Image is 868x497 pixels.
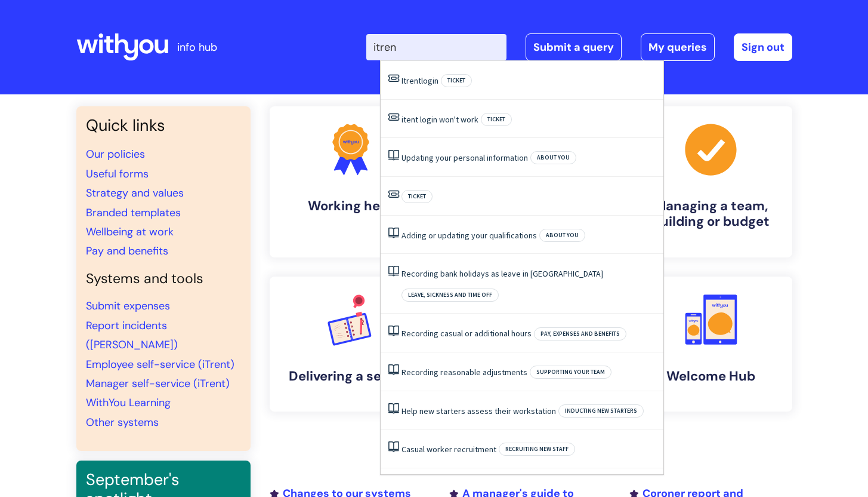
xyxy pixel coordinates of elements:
h4: Welcome Hub [640,369,783,384]
a: Working here [270,106,432,257]
a: Updating your personal information [401,152,528,163]
a: Employee self-service (iTrent) [86,357,234,372]
span: Supporting your team [530,366,611,379]
span: Ticket [401,190,433,203]
span: Ticket [441,74,472,87]
a: Delivering a service [270,277,432,412]
span: About you [530,151,576,164]
h4: Systems and tools [86,271,241,287]
h3: Quick links [86,116,241,135]
span: Pay, expenses and benefits [534,327,626,340]
a: Welcome Hub [630,277,792,412]
h4: Delivering a service [279,369,422,384]
a: Our policies [86,147,145,161]
a: Adding or updating your qualifications [401,230,537,241]
a: itent login won't work [401,114,478,125]
span: Leave, sickness and time off [401,289,499,302]
h2: Recently added or updated [270,450,792,472]
h4: Managing a team, building or budget [640,198,783,230]
a: Other systems [86,415,159,429]
a: Casual worker recruitment [401,444,496,455]
span: Itrent [401,75,421,86]
a: Submit expenses [86,299,170,313]
a: Pay and benefits [86,244,168,258]
a: Branded templates [86,205,181,220]
a: Recording bank holidays as leave in [GEOGRAPHIC_DATA] [401,268,603,279]
a: Report incidents ([PERSON_NAME]) [86,318,178,352]
span: Ticket [481,113,512,126]
a: Sign out [734,33,792,61]
a: Useful forms [86,167,149,181]
span: Inducting new starters [558,404,644,418]
a: Managing a team, building or budget [630,106,792,257]
a: Itrentlogin [401,75,438,86]
h4: Working here [279,198,422,214]
a: My queries [641,33,715,61]
a: Strategy and values [86,186,184,200]
a: Submit a query [526,33,622,61]
p: info hub [177,38,217,57]
a: Help new starters assess their workstation [401,406,556,416]
span: About you [539,229,585,242]
input: Search [366,34,506,60]
a: Manager self-service (iTrent) [86,376,230,391]
a: Recording casual or additional hours [401,328,532,339]
a: Wellbeing at work [86,225,174,239]
div: | - [366,33,792,61]
a: Recording reasonable adjustments [401,367,527,378]
span: Recruiting new staff [499,443,575,456]
a: WithYou Learning [86,395,171,410]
